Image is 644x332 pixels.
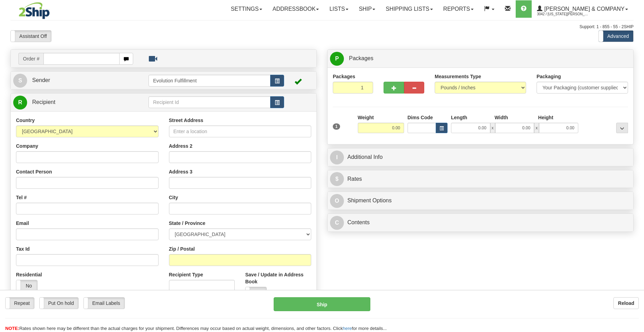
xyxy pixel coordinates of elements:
label: Dims Code [408,114,433,121]
button: Ship [274,297,371,311]
label: Recipient Type [169,271,203,278]
span: 1 [333,123,340,130]
span: O [330,194,344,208]
label: Email Labels [84,298,124,309]
label: Assistant Off [11,31,51,42]
label: Email [16,220,29,227]
label: Contact Person [16,168,52,175]
label: Street Address [169,117,203,124]
a: Addressbook [267,0,324,18]
a: Lists [324,0,353,18]
label: Put On hold [40,298,78,309]
input: Recipient Id [148,96,270,108]
label: Address 3 [169,168,193,175]
label: Residential [16,271,42,278]
label: Country [16,117,35,124]
a: Settings [226,0,267,18]
span: NOTE: [5,326,19,331]
iframe: chat widget [628,130,643,201]
label: Length [451,114,467,121]
label: Width [494,114,508,121]
label: Weight [358,114,374,121]
label: Zip / Postal [169,245,195,252]
a: R Recipient [13,95,134,110]
input: Enter a location [169,125,312,137]
a: Ship [354,0,380,18]
span: Sender [32,77,50,83]
label: Company [16,143,38,149]
span: Order # [18,53,43,65]
label: Address 2 [169,143,193,149]
b: Reload [618,300,634,306]
label: Packages [333,73,355,80]
label: Repeat [6,298,34,309]
span: P [330,52,344,66]
span: x [490,123,495,133]
label: Measurements Type [435,73,481,80]
img: logo3042.jpg [10,2,58,19]
a: OShipment Options [330,194,631,208]
a: here [343,326,352,331]
label: City [169,194,178,201]
a: IAdditional Info [330,150,631,164]
label: Packaging [537,73,561,80]
span: S [13,74,27,88]
span: 3042 / [US_STATE][PERSON_NAME] [537,11,589,18]
span: [PERSON_NAME] & Company [542,6,625,12]
span: x [534,123,539,133]
label: Save / Update in Address Book [245,271,311,285]
a: $Rates [330,172,631,186]
span: $ [330,172,344,186]
label: Advanced [599,31,633,42]
a: P Packages [330,51,631,66]
button: Reload [613,297,639,309]
label: Tel # [16,194,27,201]
div: Support: 1 - 855 - 55 - 2SHIP [10,24,634,30]
a: S Sender [13,73,148,88]
label: State / Province [169,220,206,227]
a: CContents [330,216,631,230]
label: Height [538,114,554,121]
input: Sender Id [148,75,270,87]
a: Shipping lists [380,0,438,18]
a: Reports [438,0,479,18]
span: Packages [349,55,373,61]
label: No [16,280,37,291]
span: C [330,216,344,230]
label: No [245,287,266,298]
label: Tax Id [16,245,30,252]
a: [PERSON_NAME] & Company 3042 / [US_STATE][PERSON_NAME] [532,0,633,18]
span: R [13,96,27,110]
span: I [330,151,344,164]
span: Recipient [32,99,55,105]
div: ... [616,123,628,133]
